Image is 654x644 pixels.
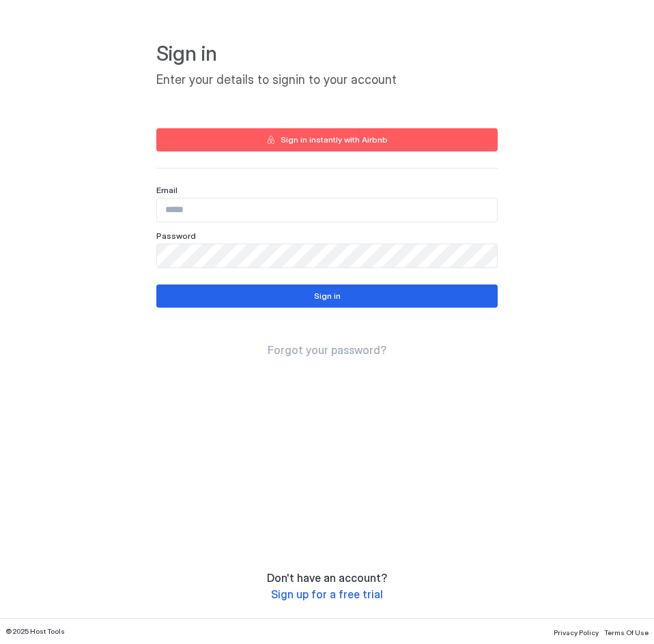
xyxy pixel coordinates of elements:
[156,72,498,88] span: Enter your details to signin to your account
[5,627,65,636] span: © 2025 Host Tools
[554,628,599,636] span: Privacy Policy
[268,343,386,357] a: Forgot your password?
[157,244,497,267] input: Input Field
[156,41,498,67] span: Sign in
[271,587,383,602] a: Sign up for a free trial
[156,284,498,308] button: Sign in
[281,134,388,146] div: Sign in instantly with Airbnb
[604,628,649,636] span: Terms Of Use
[156,231,196,241] span: Password
[554,624,599,639] a: Privacy Policy
[156,185,177,195] span: Email
[156,128,498,151] button: Sign in instantly with Airbnb
[271,587,383,601] span: Sign up for a free trial
[604,624,649,639] a: Terms Of Use
[267,571,387,585] span: Don't have an account?
[157,199,497,222] input: Input Field
[314,290,341,302] div: Sign in
[268,343,386,357] span: Forgot your password?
